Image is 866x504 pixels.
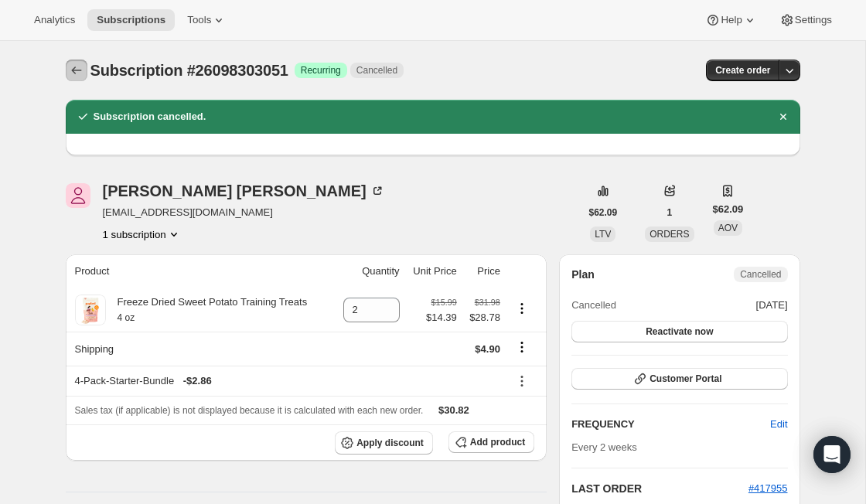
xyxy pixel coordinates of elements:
[103,226,182,242] button: Product actions
[721,14,742,26] span: Help
[75,373,500,389] div: 4-Pack-Starter-Bundle
[646,325,713,338] span: Reactivate now
[448,431,534,453] button: Add product
[595,229,611,240] span: LTV
[118,312,135,323] small: 4 oz
[426,310,457,325] span: $14.39
[571,417,770,432] h2: FREQUENCY
[718,223,738,233] span: AOV
[715,64,770,77] span: Create order
[706,60,779,81] button: Create order
[667,206,673,219] span: 1
[34,14,75,26] span: Analytics
[106,295,308,325] div: Freeze Dried Sweet Potato Training Treats
[795,14,832,26] span: Settings
[335,431,433,455] button: Apply discount
[66,183,90,208] span: Joseph Vallieres
[571,267,595,282] h2: Plan
[466,310,500,325] span: $28.78
[510,339,534,356] button: Shipping actions
[658,202,682,223] button: 1
[713,202,744,217] span: $62.09
[404,254,462,288] th: Unit Price
[772,106,794,128] button: Dismiss notification
[748,481,788,496] button: #417955
[66,332,333,366] th: Shipping
[761,412,796,437] button: Edit
[470,436,525,448] span: Add product
[438,404,469,416] span: $30.82
[178,9,236,31] button: Tools
[571,321,787,342] button: Reactivate now
[696,9,766,31] button: Help
[571,441,637,453] span: Every 2 weeks
[770,9,841,31] button: Settings
[301,64,341,77] span: Recurring
[356,64,397,77] span: Cancelled
[475,343,500,355] span: $4.90
[103,183,385,199] div: [PERSON_NAME] [PERSON_NAME]
[187,14,211,26] span: Tools
[356,437,424,449] span: Apply discount
[571,368,787,390] button: Customer Portal
[66,60,87,81] button: Subscriptions
[510,300,534,317] button: Product actions
[75,295,106,325] img: product img
[462,254,505,288] th: Price
[770,417,787,432] span: Edit
[25,9,84,31] button: Analytics
[332,254,404,288] th: Quantity
[87,9,175,31] button: Subscriptions
[649,373,721,385] span: Customer Portal
[97,14,165,26] span: Subscriptions
[649,229,689,240] span: ORDERS
[813,436,851,473] div: Open Intercom Messenger
[589,206,618,219] span: $62.09
[740,268,781,281] span: Cancelled
[580,202,627,223] button: $62.09
[66,254,333,288] th: Product
[75,405,424,416] span: Sales tax (if applicable) is not displayed because it is calculated with each new order.
[571,298,616,313] span: Cancelled
[183,373,212,389] span: - $2.86
[748,482,788,494] a: #417955
[94,109,206,124] h2: Subscription cancelled.
[103,205,385,220] span: [EMAIL_ADDRESS][DOMAIN_NAME]
[571,481,748,496] h2: LAST ORDER
[431,298,457,307] small: $15.99
[475,298,500,307] small: $31.98
[756,298,788,313] span: [DATE]
[90,62,288,79] span: Subscription #26098303051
